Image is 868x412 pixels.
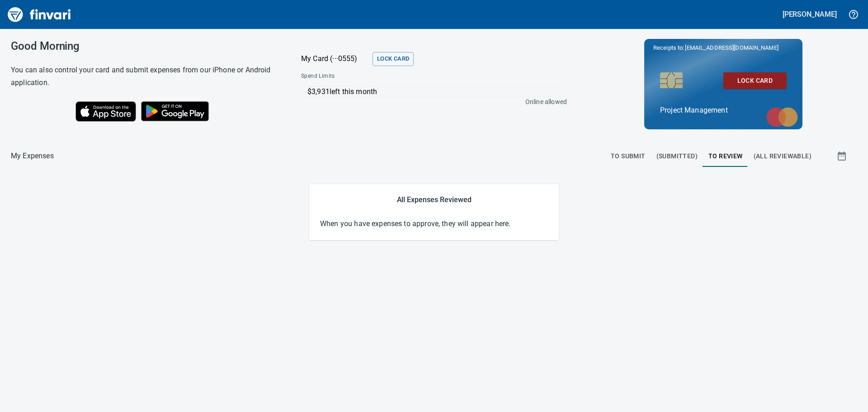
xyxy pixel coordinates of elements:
[723,72,787,89] button: Lock Card
[301,53,369,64] p: My Card (···0555)
[11,40,278,52] h3: Good Morning
[780,7,839,21] button: [PERSON_NAME]
[11,64,278,89] h6: You can also control your card and submit expenses from our iPhone or Android application.
[320,218,548,229] p: When you have expenses to approve, they will appear here.
[11,151,54,161] nav: breadcrumb
[731,75,779,86] span: Lock Card
[136,96,214,126] img: Get it on Google Play
[708,151,743,162] span: To Review
[762,103,802,132] img: mastercard.svg
[11,151,54,161] p: My Expenses
[656,151,698,162] span: (Submitted)
[377,54,409,64] span: Lock Card
[653,43,793,52] p: Receipts to:
[754,151,811,162] span: (All Reviewable)
[320,195,548,204] h5: All Expenses Reviewed
[307,86,562,97] p: $3,931 left this month
[611,151,646,162] span: To Submit
[5,4,73,25] img: Finvari
[783,9,837,19] h5: [PERSON_NAME]
[373,52,414,66] button: Lock Card
[294,97,567,106] p: Online allowed
[301,72,450,81] span: Spend Limits
[75,101,136,122] img: Download on the App Store
[660,105,787,116] p: Project Management
[684,43,779,52] span: [EMAIL_ADDRESS][DOMAIN_NAME]
[828,145,857,167] button: Show transactions within a particular date range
